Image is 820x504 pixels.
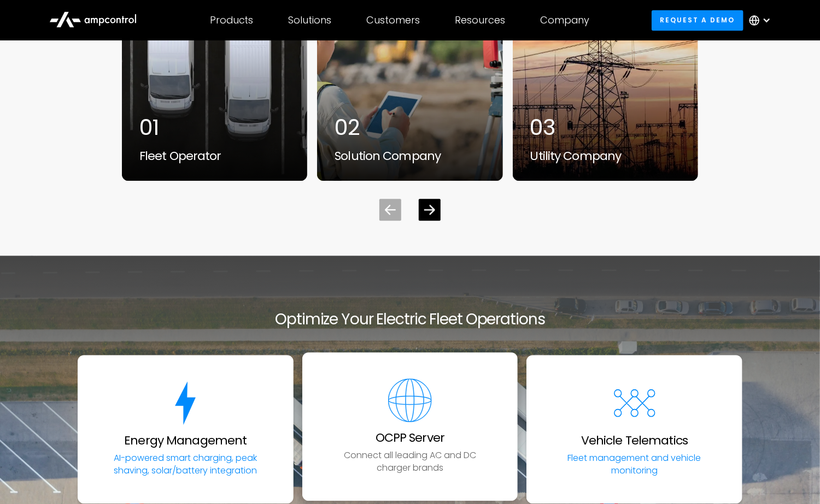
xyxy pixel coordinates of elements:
div: Next slide [419,199,441,221]
h3: OCPP Server [376,431,444,445]
h2: Optimize Your Electric Fleet Operations [78,310,742,329]
div: Solutions [289,14,332,26]
div: 03 [530,114,681,140]
div: 1 / 5 [78,355,294,503]
div: Resources [455,14,506,26]
p: Fleet management and vehicle monitoring [550,452,718,477]
p: AI-powered smart charging, peak shaving, solar/battery integration [102,452,270,477]
div: Company [541,14,590,26]
div: Fleet Operator [139,149,290,163]
a: Vehicle TelematicsFleet management and vehicle monitoring [526,355,742,503]
div: Previous slide [379,199,401,221]
a: Request a demo [652,10,743,30]
img: software for EV fleets [388,378,432,422]
h3: Vehicle Telematics [581,434,688,448]
a: energy for ev chargingEnergy ManagementAI-powered smart charging, peak shaving, solar/battery int... [78,355,294,503]
div: 02 [335,114,485,140]
div: Utility Company [530,149,681,163]
a: software for EV fleetsOCPP ServerConnect all leading AC and DC charger brands [302,352,518,501]
div: 2 / 5 [302,355,518,503]
div: 01 [139,114,290,140]
div: Customers [367,14,420,26]
div: Solution Company [335,149,485,163]
p: Connect all leading AC and DC charger brands [326,449,494,474]
h3: Energy Management [124,434,247,448]
img: energy for ev charging [163,381,207,425]
div: Products [210,14,254,26]
div: 3 / 5 [526,355,742,503]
